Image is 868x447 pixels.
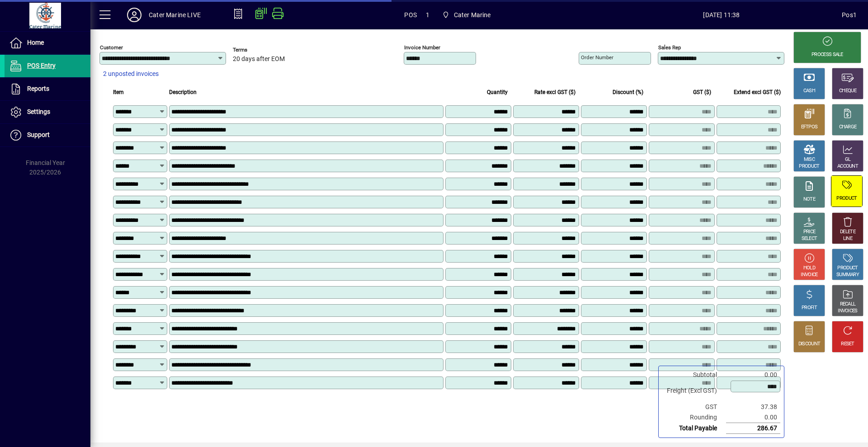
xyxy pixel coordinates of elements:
div: RESET [841,341,854,348]
div: Pos1 [842,8,857,22]
a: Support [5,124,90,146]
button: Profile [120,7,149,23]
span: 2 unposted invoices [103,69,159,79]
span: Item [113,87,124,97]
span: Reports [27,85,49,92]
span: Description [169,87,197,97]
div: INVOICE [801,272,817,278]
div: CASH [803,88,815,94]
span: Support [27,131,50,138]
div: PROCESS SALE [811,52,843,58]
td: 286.67 [726,423,780,434]
td: 0.00 [726,412,780,423]
td: Total Payable [662,423,726,434]
td: 0.00 [726,370,780,380]
div: Cater Marine LIVE [149,8,201,22]
td: 37.38 [726,402,780,412]
div: LINE [843,235,852,242]
span: Home [27,39,44,46]
span: Settings [27,108,50,115]
span: 20 days after EOM [233,56,285,63]
span: Quantity [487,87,508,97]
div: CHARGE [839,124,857,131]
td: Rounding [662,412,726,423]
div: GL [845,156,851,163]
div: EFTPOS [801,124,818,131]
div: NOTE [803,196,815,203]
span: [DATE] 11:38 [601,8,842,22]
div: PRODUCT [836,195,857,202]
span: Terms [233,47,287,53]
div: CHEQUE [839,88,856,94]
div: PRODUCT [837,265,858,272]
button: 2 unposted invoices [99,66,162,82]
div: HOLD [803,265,815,272]
div: PRICE [803,229,816,235]
a: Home [5,32,90,54]
span: Cater Marine [454,8,491,22]
span: Discount (%) [613,87,643,97]
div: PRODUCT [799,163,819,170]
td: GST [662,402,726,412]
span: POS Entry [27,62,56,69]
mat-label: Order number [581,54,613,61]
mat-label: Sales rep [658,44,681,51]
td: Subtotal [662,370,726,380]
td: Freight (Excl GST) [662,380,726,402]
mat-label: Customer [100,44,123,51]
span: Cater Marine [439,7,495,23]
div: SUMMARY [836,272,859,278]
div: MISC [804,156,815,163]
a: Reports [5,78,90,100]
div: PROFIT [802,305,817,311]
a: Settings [5,101,90,123]
div: SELECT [802,235,817,242]
div: INVOICES [838,308,857,315]
div: DELETE [840,229,855,235]
span: POS [404,8,417,22]
span: Extend excl GST ($) [734,87,781,97]
span: 1 [426,8,429,22]
span: Rate excl GST ($) [534,87,576,97]
div: RECALL [840,301,856,308]
mat-label: Invoice number [404,44,440,51]
span: GST ($) [693,87,711,97]
div: DISCOUNT [798,341,820,348]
